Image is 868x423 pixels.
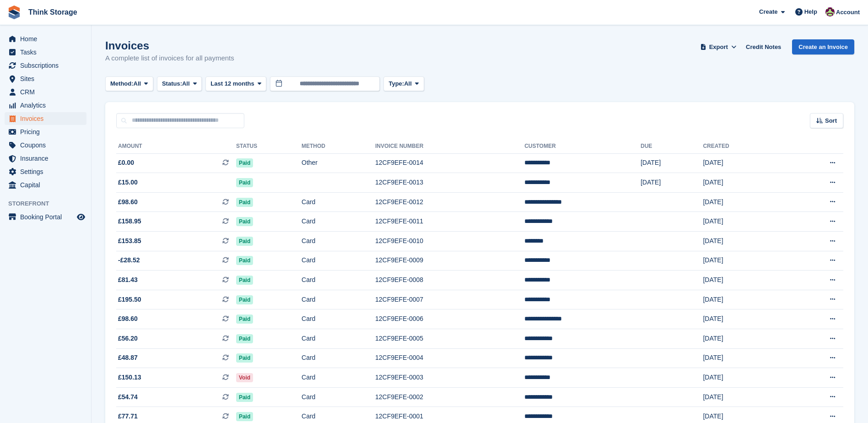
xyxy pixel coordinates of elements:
span: Void [236,373,253,382]
span: Paid [236,178,253,187]
td: Card [302,309,375,329]
th: Amount [116,139,236,154]
th: Created [703,139,784,154]
span: £81.43 [118,275,138,285]
td: [DATE] [703,271,784,290]
td: Card [302,212,375,232]
td: Card [302,192,375,212]
span: £77.71 [118,412,138,421]
td: Card [302,387,375,407]
span: Paid [236,217,253,226]
a: menu [5,165,86,178]
span: Subscriptions [20,59,75,72]
a: menu [5,125,86,138]
td: 12CF9EFE-0008 [375,271,524,290]
td: Card [302,290,375,309]
td: 12CF9EFE-0012 [375,192,524,212]
button: Status: All [157,76,202,92]
span: Paid [236,237,253,246]
span: Storefront [8,199,91,208]
td: 12CF9EFE-0011 [375,212,524,232]
a: menu [5,112,86,125]
a: Think Storage [25,5,81,20]
img: Donna [825,7,835,16]
td: Card [302,368,375,388]
p: A complete list of invoices for all payments [105,53,234,64]
td: 12CF9EFE-0003 [375,368,524,388]
span: £195.50 [118,295,141,304]
span: Type: [388,79,404,88]
th: Customer [524,139,641,154]
span: Paid [236,412,253,421]
a: menu [5,72,86,85]
td: [DATE] [641,173,703,193]
a: Create an Invoice [792,39,854,54]
td: 12CF9EFE-0002 [375,387,524,407]
span: £98.60 [118,314,138,324]
span: Settings [20,165,75,178]
span: Paid [236,256,253,265]
span: Export [709,43,728,52]
td: Card [302,232,375,251]
span: Tasks [20,46,75,59]
a: menu [5,86,86,98]
button: Last 12 months [205,76,266,92]
a: menu [5,46,86,59]
td: 12CF9EFE-0004 [375,348,524,368]
span: All [404,79,412,88]
span: Booking Portal [20,211,75,223]
td: 12CF9EFE-0009 [375,251,524,271]
td: Card [302,348,375,368]
a: Credit Notes [742,39,785,54]
span: All [134,79,141,88]
span: Paid [236,393,253,402]
span: £54.74 [118,392,138,402]
span: Sort [825,116,837,125]
span: Insurance [20,152,75,165]
th: Method [302,139,375,154]
td: [DATE] [641,153,703,173]
span: CRM [20,86,75,98]
span: £150.13 [118,373,141,382]
span: Pricing [20,125,75,138]
td: [DATE] [703,232,784,251]
span: £0.00 [118,158,134,168]
span: £56.20 [118,334,138,343]
td: 12CF9EFE-0006 [375,309,524,329]
a: Preview store [75,211,86,222]
td: [DATE] [703,387,784,407]
td: [DATE] [703,153,784,173]
span: All [182,79,190,88]
a: menu [5,99,86,112]
td: [DATE] [703,212,784,232]
span: £48.87 [118,353,138,363]
td: Card [302,329,375,349]
span: £153.85 [118,236,141,246]
a: menu [5,211,86,223]
td: 12CF9EFE-0014 [375,153,524,173]
span: Method: [110,79,134,88]
button: Export [698,39,739,54]
td: 12CF9EFE-0005 [375,329,524,349]
span: Coupons [20,139,75,152]
td: Other [302,153,375,173]
a: menu [5,179,86,191]
th: Status [236,139,302,154]
img: stora-icon-8386f47178a22dfd0bd8f6a31ec36ba5ce8667c1dd55bd0f319d3a0aa187defe.svg [7,5,21,19]
th: Due [641,139,703,154]
span: Help [804,7,817,16]
td: Card [302,271,375,290]
a: menu [5,152,86,165]
span: Paid [236,158,253,168]
td: Card [302,251,375,271]
button: Type: All [383,76,424,92]
span: Paid [236,334,253,343]
span: Create [759,7,777,16]
button: Method: All [105,76,153,92]
td: 12CF9EFE-0013 [375,173,524,193]
span: Paid [236,295,253,304]
td: [DATE] [703,192,784,212]
h1: Invoices [105,39,234,52]
span: Account [836,8,860,17]
span: Home [20,33,75,45]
